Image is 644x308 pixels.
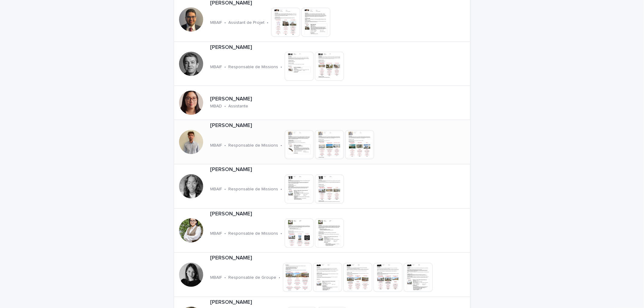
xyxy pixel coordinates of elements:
p: Assistante [229,104,248,109]
p: • [225,104,226,109]
p: • [225,143,226,148]
p: MBAIF [210,20,222,25]
p: • [279,275,280,281]
p: MBAIF [210,275,222,281]
p: [PERSON_NAME] [210,211,387,218]
p: MBAIF [210,187,222,192]
p: • [225,275,226,281]
a: [PERSON_NAME]MBAIF•Responsable de Groupe• [174,253,470,297]
p: [PERSON_NAME] [210,44,387,51]
p: • [281,187,282,192]
p: [PERSON_NAME] [210,255,468,262]
p: • [281,231,282,237]
p: Responsable de Missions [229,187,278,192]
p: MBAIF [210,143,222,148]
p: Responsable de Groupe [229,275,277,281]
a: [PERSON_NAME]MBAIF•Responsable de Missions• [174,42,470,86]
p: • [225,65,226,70]
p: • [225,20,226,25]
p: [PERSON_NAME] [210,167,387,173]
p: [PERSON_NAME] [210,96,290,103]
p: MBAD [210,104,222,109]
p: MBAIF [210,65,222,70]
a: [PERSON_NAME]MBAIF•Responsable de Missions• [174,164,470,209]
p: • [267,20,269,25]
p: • [225,231,226,237]
p: MBAIF [210,231,222,237]
p: [PERSON_NAME] [210,122,417,129]
p: Assistant de Projet [229,20,265,25]
p: Responsable de Missions [229,143,278,148]
p: • [225,187,226,192]
p: • [281,143,282,148]
a: [PERSON_NAME]MBAIF•Responsable de Missions• [174,209,470,253]
p: [PERSON_NAME] [210,300,390,306]
p: Responsable de Missions [229,231,278,237]
a: [PERSON_NAME]MBAD•Assistante [174,86,470,120]
a: [PERSON_NAME]MBAIF•Responsable de Missions• [174,120,470,164]
p: • [281,65,282,70]
p: Responsable de Missions [229,65,278,70]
